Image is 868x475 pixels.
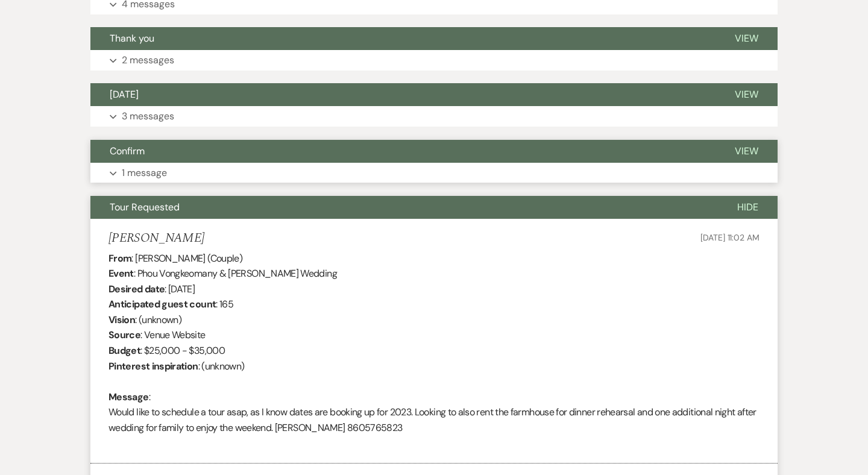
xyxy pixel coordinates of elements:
span: View [735,88,758,101]
b: From [108,252,131,265]
b: Vision [108,313,135,326]
b: Pinterest inspiration [108,360,198,373]
b: Source [108,329,140,341]
button: View [715,27,778,50]
b: Anticipated guest count [108,298,216,310]
span: View [735,32,758,45]
b: Desired date [108,283,165,295]
button: View [715,83,778,106]
span: Confirm [110,145,145,157]
p: 3 messages [122,109,174,124]
button: 3 messages [90,106,778,127]
button: 2 messages [90,50,778,71]
span: Hide [737,201,758,213]
span: Thank you [110,32,154,45]
button: 1 message [90,163,778,183]
span: [DATE] 11:02 AM [700,232,759,243]
b: Event [108,267,134,280]
button: Tour Requested [90,196,718,219]
span: Tour Requested [110,201,180,213]
span: [DATE] [110,88,139,101]
h5: [PERSON_NAME] [108,231,204,246]
span: View [735,145,758,157]
b: Budget [108,344,140,357]
button: Hide [718,196,778,219]
button: [DATE] [90,83,715,106]
p: 2 messages [122,52,174,68]
p: 1 message [122,165,167,181]
button: Confirm [90,140,715,163]
button: View [715,140,778,163]
button: Thank you [90,27,715,50]
div: : [PERSON_NAME] (Couple) : Phou Vongkeomany & [PERSON_NAME] Wedding : [DATE] : 165 : (unknown) : ... [108,251,759,451]
b: Message [108,391,149,403]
